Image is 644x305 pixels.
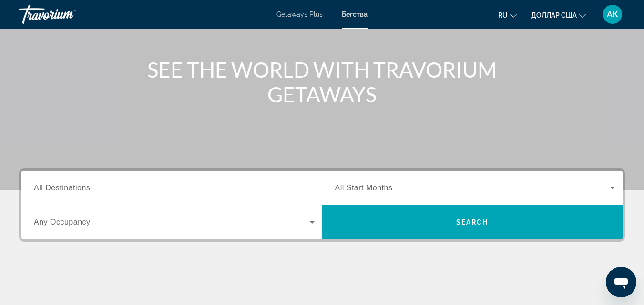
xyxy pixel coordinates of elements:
[456,218,489,226] span: Search
[531,11,577,19] font: доллар США
[606,267,636,297] iframe: Кнопка запуска окна обмена сообщениями
[498,11,508,19] font: ru
[322,205,623,239] button: Search
[19,2,114,27] a: Травориум
[607,9,618,19] font: АК
[276,10,323,18] a: Getaways Plus
[531,8,586,22] button: Изменить валюту
[342,10,368,18] a: Бегства
[498,8,517,22] button: Изменить язык
[34,218,91,226] span: Any Occupancy
[600,4,625,24] button: Меню пользователя
[21,171,623,239] div: Search widget
[34,184,90,192] span: All Destinations
[335,184,393,192] span: All Start Months
[143,57,501,107] h1: SEE THE WORLD WITH TRAVORIUM GETAWAYS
